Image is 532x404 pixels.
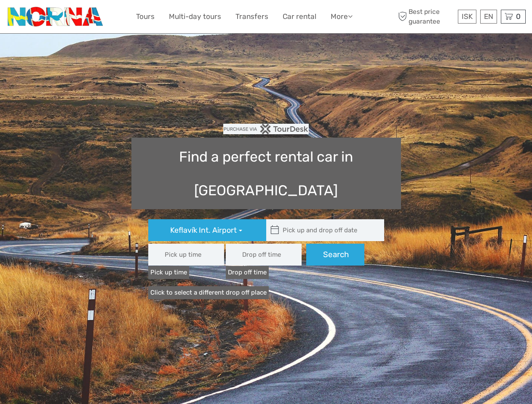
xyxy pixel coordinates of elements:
input: Pick up and drop off date [266,219,380,241]
a: Tours [136,11,155,23]
span: ISK [462,12,473,21]
div: EN [480,10,497,24]
a: Multi-day tours [169,11,221,23]
label: Pick up time [148,266,189,279]
h1: Find a perfect rental car in [GEOGRAPHIC_DATA] [131,138,401,209]
a: More [331,11,353,23]
button: Search [306,244,364,266]
span: Keflavík Int. Airport [170,226,237,235]
span: 0 [515,12,522,21]
label: Drop off time [226,266,269,279]
button: Keflavík Int. Airport [148,219,266,241]
a: Transfers [235,11,268,23]
img: PurchaseViaTourDesk.png [223,124,309,134]
input: Drop off time [226,244,302,266]
span: Best price guarantee [396,7,456,26]
img: 3202-b9b3bc54-fa5a-4c2d-a914-9444aec66679_logo_small.png [6,6,105,27]
a: Car rental [283,11,316,23]
input: Pick up time [148,244,224,266]
a: Click to select a different drop off place [148,286,269,299]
